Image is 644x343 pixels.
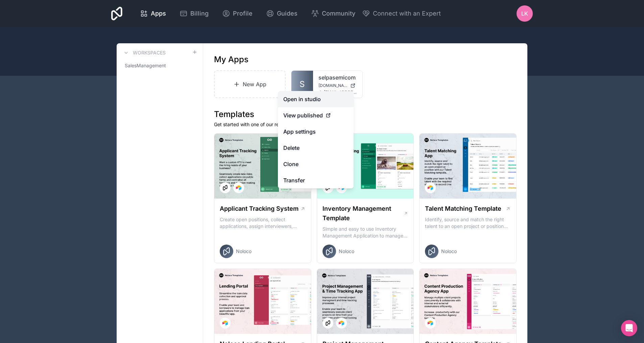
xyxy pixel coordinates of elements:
img: Airtable Logo [428,185,433,190]
p: Identify, source and match the right talent to an open project or position with our Talent Matchi... [425,216,511,230]
a: Guides [261,6,303,21]
h1: My Apps [214,54,248,65]
img: Airtable Logo [428,320,433,326]
span: Community [322,9,355,18]
a: Clone [278,156,354,172]
h1: Templates [214,109,517,120]
h1: Inventory Management Template [323,204,404,223]
img: Airtable Logo [222,320,228,326]
h3: Workspaces [133,49,166,56]
span: Profile [233,9,253,18]
a: [DOMAIN_NAME] [318,83,357,88]
span: Apps [151,9,166,18]
img: Airtable Logo [339,320,344,326]
a: New App [214,70,286,98]
a: Transfer [278,172,354,188]
p: Get started with one of our ready-made templates [214,121,517,128]
span: Billing [190,9,209,18]
span: Noloco [236,248,252,255]
span: S [300,79,305,90]
a: App settings [278,123,354,140]
a: Apps [135,6,171,21]
span: Guides [277,9,297,18]
p: Simple and easy to use Inventory Management Application to manage your stock, orders and Manufact... [323,226,408,239]
span: SalesManagement [125,62,166,69]
span: View published [283,111,323,119]
span: Noloco [339,248,354,255]
span: Noloco [441,248,457,255]
span: [EMAIL_ADDRESS][DOMAIN_NAME] [324,90,357,95]
img: Airtable Logo [236,185,241,190]
a: Workspaces [122,49,166,57]
span: Connect with an Expert [373,9,441,18]
a: Community [306,6,361,21]
a: S [291,71,313,98]
button: Delete [278,140,354,156]
a: selpasemicom [318,73,357,82]
h1: Talent Matching Template [425,204,501,213]
a: Profile [217,6,258,21]
button: Connect with an Expert [362,9,441,18]
a: SalesManagement [122,60,197,72]
span: [DOMAIN_NAME] [318,83,348,88]
a: View published [278,107,354,123]
p: Create open positions, collect applications, assign interviewers, centralise candidate feedback a... [220,216,306,230]
h1: Applicant Tracking System [220,204,299,213]
a: Billing [174,6,214,21]
a: Open in studio [278,91,354,107]
span: LK [521,9,528,18]
div: Open Intercom Messenger [621,320,637,336]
